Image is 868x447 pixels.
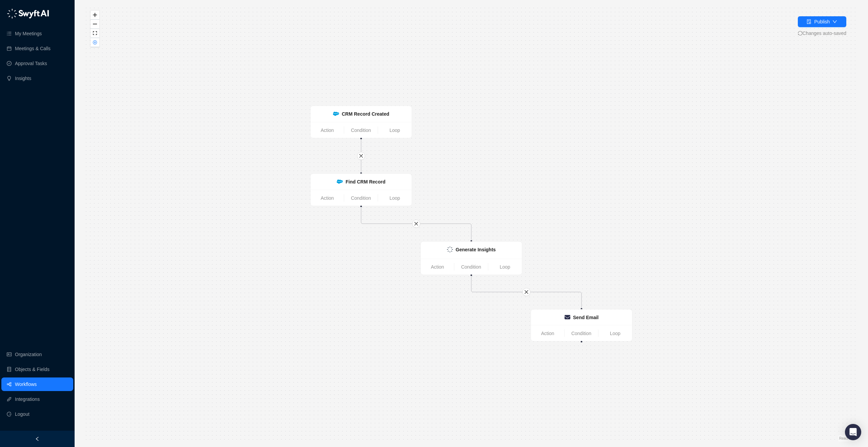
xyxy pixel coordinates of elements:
[15,377,37,391] a: Workflows
[414,221,419,226] span: close
[344,127,377,134] a: Condition
[310,174,412,206] div: Find CRM RecordActionConditionLoop
[598,330,632,337] a: Loop
[91,11,99,20] button: zoom in
[15,27,42,40] a: My Meetings
[454,263,488,271] a: Condition
[7,412,12,416] span: logout
[93,40,97,44] span: close-circle
[310,106,412,138] div: CRM Record CreatedActionConditionLoop
[311,194,344,202] a: Action
[359,154,363,158] span: close
[798,16,846,27] button: Publish
[471,276,581,308] g: Edge from af8b34c0-5909-013e-3ba3-6e8b8ee8125f to a2e93cd0-590a-013e-3bab-6e8b8ee8125f
[344,194,377,202] a: Condition
[839,436,856,440] a: React Flow attribution
[807,19,811,24] span: file-done
[7,8,49,19] img: logo-05li4sbe.png
[488,263,522,271] a: Loop
[832,19,837,24] span: down
[573,315,598,320] strong: Send Email
[91,29,99,38] button: fit view
[15,72,31,85] a: Insights
[15,57,47,70] a: Approval Tasks
[845,424,861,440] div: Open Intercom Messenger
[346,179,385,184] strong: Find CRM Record
[531,330,564,337] a: Action
[524,290,529,294] span: close
[15,363,50,376] a: Objects & Fields
[378,127,412,134] a: Loop
[447,247,453,253] img: logo-small-inverted-DW8HDUn_.png
[798,30,846,37] span: Changes auto-saved
[798,31,803,36] span: sync
[311,127,344,134] a: Action
[378,194,412,202] a: Loop
[342,111,389,117] strong: CRM Record Created
[15,392,40,406] a: Integrations
[15,42,51,55] a: Meetings & Calls
[420,241,522,275] div: Generate InsightsActionConditionLoop
[333,112,339,116] img: salesforce-ChMvK6Xa.png
[456,247,496,252] strong: Generate Insights
[15,348,42,361] a: Organization
[531,309,632,342] div: Send EmailActionConditionLoop
[35,436,40,441] span: left
[814,18,830,25] div: Publish
[421,263,454,271] a: Action
[91,38,99,47] button: close-circle
[15,407,29,421] span: Logout
[91,20,99,29] button: zoom out
[337,179,343,184] img: salesforce-ChMvK6Xa.png
[565,330,598,337] a: Condition
[361,208,471,240] g: Edge from c84dfda0-5904-013e-8248-4a127d5650f7 to af8b34c0-5909-013e-3ba3-6e8b8ee8125f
